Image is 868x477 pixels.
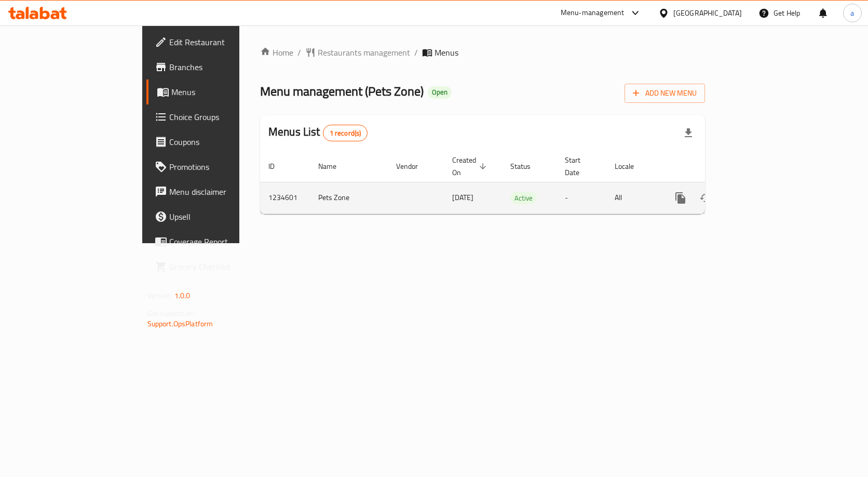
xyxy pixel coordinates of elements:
span: Menu disclaimer [169,186,279,198]
span: Choice Groups [169,111,279,123]
a: Support.OpsPlatform [147,317,213,330]
button: Change Status [693,186,718,210]
a: Edit Restaurant [146,30,287,55]
div: Total records count [323,125,368,141]
div: Export file [676,121,701,145]
span: a [850,7,854,19]
a: Restaurants management [305,46,410,59]
span: Locale [615,160,647,173]
th: Actions [660,151,776,182]
span: Promotions [169,161,279,173]
a: Menus [146,79,287,104]
h2: Menus List [268,124,368,141]
div: [GEOGRAPHIC_DATA] [673,7,742,19]
span: Coverage Report [169,235,279,248]
a: Coverage Report [146,229,287,254]
span: Status [510,160,544,173]
span: 1 record(s) [323,128,368,138]
span: Created On [452,154,490,179]
span: Menus [171,86,279,98]
td: Pets Zone [310,182,388,214]
button: Add New Menu [625,84,705,103]
div: Menu-management [561,7,625,19]
div: Open [428,86,452,99]
a: Choice Groups [146,104,287,129]
span: ID [268,160,288,173]
a: Branches [146,55,287,79]
span: Version: [147,289,173,302]
button: more [668,186,693,210]
span: Menus [435,46,458,59]
span: Start Date [565,154,594,179]
a: Menu disclaimer [146,179,287,204]
span: Grocery Checklist [169,260,279,273]
span: Coupons [169,136,279,148]
span: Restaurants management [318,46,410,59]
a: Coupons [146,129,287,154]
li: / [414,46,418,59]
span: Add New Menu [633,87,697,100]
span: Active [510,192,537,204]
span: Vendor [396,160,431,173]
li: / [297,46,301,59]
a: Grocery Checklist [146,254,287,279]
a: Upsell [146,204,287,229]
span: Edit Restaurant [169,36,279,48]
span: Menu management ( Pets Zone ) [260,79,424,103]
span: Name [318,160,350,173]
span: Get support on: [147,307,195,320]
span: [DATE] [452,191,473,204]
nav: breadcrumb [260,46,705,59]
span: Open [428,88,452,97]
td: All [606,182,660,214]
table: enhanced table [260,151,776,214]
span: 1.0.0 [174,289,191,302]
span: Branches [169,61,279,73]
span: Upsell [169,210,279,223]
a: Promotions [146,154,287,179]
td: - [557,182,606,214]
